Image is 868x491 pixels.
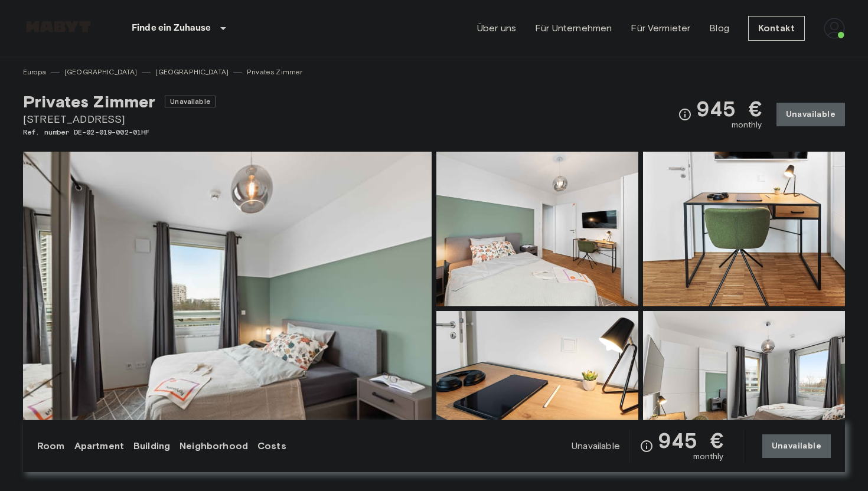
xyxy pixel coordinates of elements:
svg: Check cost overview for full price breakdown. Please note that discounts apply to new joiners onl... [678,107,692,122]
a: Kontakt [748,16,805,41]
p: Finde ein Zuhause [132,21,211,35]
img: Picture of unit DE-02-019-002-01HF [643,311,845,466]
img: Picture of unit DE-02-019-002-01HF [436,152,638,306]
a: [GEOGRAPHIC_DATA] [64,67,138,77]
img: Picture of unit DE-02-019-002-01HF [643,152,845,306]
span: 945 € [697,98,762,119]
a: Neighborhood [180,439,248,453]
img: Habyt [23,21,94,32]
span: monthly [693,451,724,463]
span: 945 € [658,430,724,451]
img: Marketing picture of unit DE-02-019-002-01HF [23,152,432,466]
span: Unavailable [572,440,620,453]
span: Unavailable [165,96,216,107]
a: Costs [257,439,286,453]
img: avatar [824,18,845,39]
a: Blog [709,21,729,35]
span: Privates Zimmer [23,91,155,112]
svg: Check cost overview for full price breakdown. Please note that discounts apply to new joiners onl... [639,439,654,453]
a: Building [133,439,170,453]
img: Picture of unit DE-02-019-002-01HF [436,311,638,466]
a: Für Unternehmen [535,21,612,35]
span: [STREET_ADDRESS] [23,112,216,127]
span: Ref. number DE-02-019-002-01HF [23,127,216,138]
span: monthly [732,119,762,131]
a: Europa [23,67,46,77]
a: Room [37,439,65,453]
a: Privates Zimmer [247,67,302,77]
a: Für Vermieter [631,21,690,35]
a: Apartment [74,439,124,453]
a: [GEOGRAPHIC_DATA] [155,67,229,77]
a: Über uns [477,21,516,35]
